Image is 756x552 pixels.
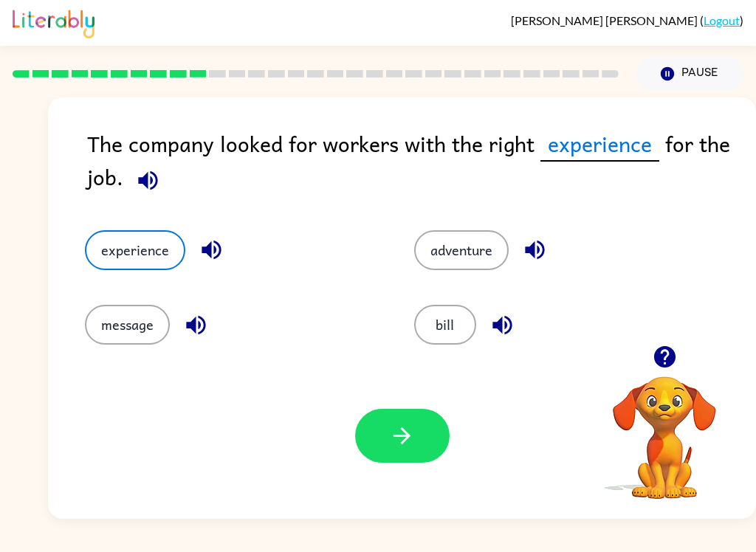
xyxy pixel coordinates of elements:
img: Literably [13,6,94,38]
div: The company looked for workers with the right for the job. [87,127,756,201]
video: Your browser must support playing .mp4 files to use Literably. Please try using another browser. [591,353,738,501]
span: experience [540,127,659,162]
button: Pause [636,57,743,91]
button: bill [414,305,476,345]
a: Logout [704,13,740,27]
button: adventure [414,230,509,270]
button: experience [85,230,185,270]
span: [PERSON_NAME] [PERSON_NAME] [511,13,700,27]
button: message [85,305,170,345]
div: ( ) [511,13,743,27]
